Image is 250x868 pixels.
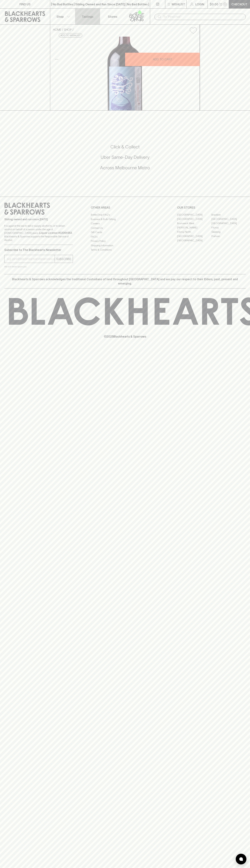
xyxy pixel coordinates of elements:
[231,2,247,6] p: Checkout
[177,225,211,230] a: [PERSON_NAME]
[4,154,246,160] h5: Uber Same-Day Delivery
[55,255,73,263] button: SUBSCRIBE
[91,230,159,235] a: Gift Cards
[224,3,226,5] p: 0
[211,234,246,238] a: Prahran
[188,26,198,35] button: Add to wishlist
[4,248,73,252] p: Subscribe to The Blackhearts Newsletter
[19,2,31,6] p: FIND US
[177,217,211,221] a: [GEOGRAPHIC_DATA]
[91,221,159,226] a: Careers
[211,225,246,230] a: Fitzroy
[56,14,64,19] p: Shop
[177,221,211,225] a: Brunswick West
[39,231,72,234] strong: Liquor License #32064953
[50,9,75,24] button: Shop
[108,14,117,19] p: Stores
[4,218,73,221] p: Sibling owned and run since [DATE]
[211,221,246,225] a: [GEOGRAPHIC_DATA]
[91,205,159,210] p: OTHER AREAS
[177,213,211,217] a: [GEOGRAPHIC_DATA]
[91,213,159,217] a: Bottle Drop FAQ's
[163,14,243,20] input: Try "Pinot noir"
[82,14,93,19] p: Tastings
[177,238,211,243] a: [GEOGRAPHIC_DATA]
[91,235,159,239] a: FAQ's
[177,205,246,210] p: OUR STORES
[172,2,185,6] p: Wishlist
[153,57,172,61] p: ADD TO CART
[59,33,82,38] button: Add to wishlist
[177,230,211,234] a: Fitzroy North
[91,248,159,252] a: Terms & Conditions
[53,28,61,31] a: HOME
[91,239,159,243] a: Privacy Policy
[56,257,71,261] p: SUBSCRIBE
[91,243,159,248] a: Shipping Information
[64,28,72,31] a: SHOP
[4,224,73,242] p: It is against the law to sell or supply alcohol to, or to obtain alcohol on behalf of a person un...
[177,234,211,238] a: [GEOGRAPHIC_DATA]
[7,256,55,262] input: e.g. jane@blackheartsandsparrows.com.au
[75,9,100,24] a: Tastings
[4,165,246,171] h5: Across Melbourne Metro
[4,265,73,268] p: We will never spam you
[211,213,246,217] a: Braddon
[100,9,125,24] a: Stores
[4,130,246,189] div: Call to action block
[125,53,200,66] button: ADD TO CART
[91,226,159,230] a: Contact Us
[211,217,246,221] a: [GEOGRAPHIC_DATA]
[195,2,204,6] p: Login
[4,144,246,150] h5: Click & Collect
[7,277,243,286] p: Blackhearts & Sparrows acknowledges the traditional Custodians of land throughout [GEOGRAPHIC_DAT...
[210,2,218,6] p: $0.00
[50,37,200,110] img: 41180.png
[211,230,246,234] a: Geelong
[239,857,243,861] img: bubble-icon
[91,217,159,221] a: Business & Bulk Gifting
